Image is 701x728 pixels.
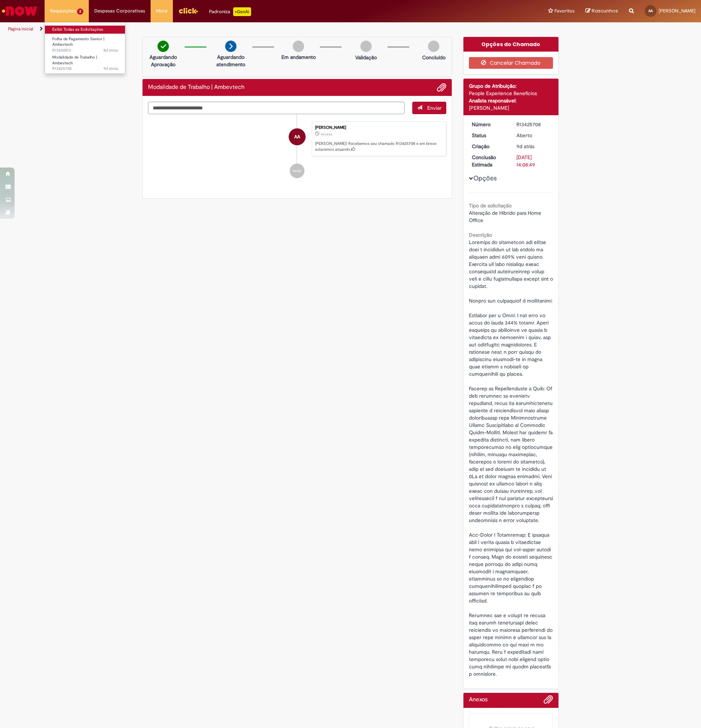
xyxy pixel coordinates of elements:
p: Aguardando atendimento [213,53,249,68]
span: 2 [77,8,83,15]
div: People Experience Benefícios [469,90,553,97]
span: 9d atrás [103,66,118,71]
h2: Anexos [469,697,488,703]
img: ServiceNow [1,4,38,18]
div: R13425708 [516,121,550,128]
span: Alteração de Híbrido para Home Office [469,210,543,224]
ul: Requisições [45,22,125,74]
ul: Histórico de tíquete [148,114,446,186]
span: Modalidade de Trabalho | Ambevtech [52,55,97,66]
div: Aberto [516,132,550,139]
a: Rascunhos [586,8,618,15]
a: Aberto R13425708 : Modalidade de Trabalho | Ambevtech [45,53,125,69]
button: Cancelar Chamado [469,57,553,69]
b: Tipo de solicitação [469,202,512,209]
span: Loremips do sitametcon adi elitse doei t incididun ut lab etdolo ma aliquaen admi 609% veni quisn... [469,239,554,677]
span: Despesas Corporativas [94,7,145,15]
div: [PERSON_NAME] [315,125,442,130]
p: [PERSON_NAME]! Recebemos seu chamado R13425708 e em breve estaremos atuando. [315,141,442,152]
dt: Criação [466,143,511,150]
a: Página inicial [8,26,33,32]
textarea: Digite sua mensagem aqui... [148,102,405,114]
div: 18/08/2025 16:08:45 [516,143,550,150]
div: Analista responsável: [469,97,553,104]
div: Opções do Chamado [463,37,559,52]
span: 8d atrás [103,48,118,53]
dt: Número [466,121,511,128]
a: Exibir Todas as Solicitações [45,26,125,34]
h2: Modalidade de Trabalho | Ambevtech Histórico de tíquete [148,84,245,91]
time: 19/08/2025 17:15:04 [103,48,118,53]
button: Adicionar anexos [543,695,553,708]
span: Folha de Pagamento Senior | Ambevtech [52,36,105,48]
p: Em andamento [281,53,316,61]
div: Grupo de Atribuição: [469,82,553,90]
b: Descrição [469,232,492,238]
ul: Trilhas de página [5,22,462,36]
p: Aguardando Aprovação [145,53,181,68]
span: [PERSON_NAME] [659,8,696,14]
div: [DATE] 14:08:49 [516,154,550,168]
div: [PERSON_NAME] [469,104,553,112]
a: Aberto R13430013 : Folha de Pagamento Senior | Ambevtech [45,35,125,51]
span: R13430013 [52,48,118,53]
span: More [156,7,167,15]
span: Requisições [50,7,76,15]
p: +GenAi [233,7,251,16]
time: 18/08/2025 16:08:45 [321,132,332,136]
img: arrow-next.png [225,41,236,52]
img: img-circle-grey.png [293,41,304,52]
span: AA [294,128,300,146]
dt: Conclusão Estimada [466,154,511,168]
button: Enviar [412,102,446,114]
div: Padroniza [209,7,251,16]
time: 18/08/2025 16:08:46 [103,66,118,71]
p: Concluído [422,54,446,61]
p: Validação [355,54,377,61]
li: Alexandre Mendonca Alvaro [148,121,446,157]
dt: Status [466,132,511,139]
span: 9d atrás [516,143,534,150]
img: img-circle-grey.png [428,41,439,52]
span: R13425708 [52,66,118,72]
img: click_logo_yellow_360x200.png [178,5,198,16]
span: Enviar [427,105,442,111]
span: AA [648,8,653,13]
button: Adicionar anexos [437,83,446,92]
span: Rascunhos [592,7,618,14]
img: img-circle-grey.png [360,41,372,52]
div: Alexandre Mendonca Alvaro [289,128,306,145]
img: check-circle-green.png [158,41,169,52]
span: 9d atrás [321,132,332,136]
span: Favoritos [554,7,575,15]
